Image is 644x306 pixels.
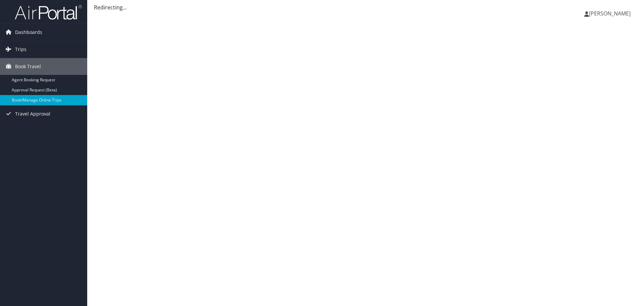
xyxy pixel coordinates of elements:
[589,10,631,17] span: [PERSON_NAME]
[15,41,26,58] span: Trips
[15,58,41,75] span: Book Travel
[584,3,637,24] a: [PERSON_NAME]
[94,3,637,11] div: Redirecting...
[15,24,42,41] span: Dashboards
[15,105,50,122] span: Travel Approval
[15,4,82,20] img: airportal-logo.png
